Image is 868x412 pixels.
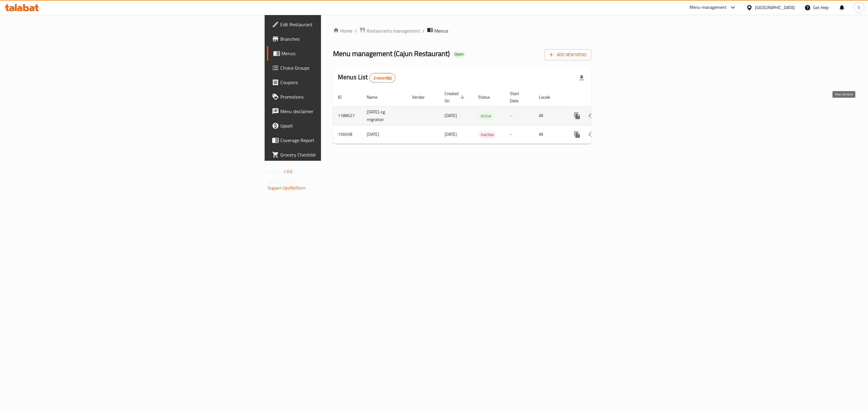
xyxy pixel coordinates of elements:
span: Name [367,93,385,101]
button: more [570,127,584,142]
div: Total records count [370,73,396,83]
a: Promotions [267,90,410,104]
span: Created On [445,90,466,104]
span: Choice Groups [280,64,405,71]
nav: breadcrumb [333,27,591,35]
a: Branches [267,32,410,46]
span: Menus [281,50,405,57]
span: S [858,4,860,11]
a: Coupons [267,75,410,90]
td: All [534,125,565,144]
td: All [534,106,565,125]
a: Menu disclaimer [267,104,410,119]
span: Menus [434,27,448,34]
span: Upsell [280,122,405,129]
span: Inactive [478,131,496,138]
a: Edit Restaurant [267,17,410,32]
h2: Menus List [338,73,395,83]
span: Vendor [412,93,432,101]
span: Add New Menu [549,51,587,59]
div: Export file [574,71,589,85]
span: Promotions [280,93,405,100]
span: Locale [539,93,558,101]
span: ID [338,93,349,101]
table: enhanced table [333,88,633,144]
span: [DATE] [445,112,457,119]
span: Edit Restaurant [280,21,405,28]
span: Active [478,113,494,119]
span: 1.0.0 [283,168,293,176]
a: Grocery Checklist [267,147,410,162]
a: Coverage Report [267,133,410,147]
span: Get support on: [268,178,295,186]
button: more [570,109,584,123]
span: Grocery Checklist [280,151,405,158]
span: Status [478,93,498,101]
td: - [505,125,534,144]
span: [DATE] [445,130,457,138]
th: Actions [565,88,633,106]
button: Change Status [584,109,599,123]
a: Upsell [267,119,410,133]
a: Menus [267,46,410,61]
button: Add New Menu [545,49,591,60]
span: Version: [268,168,282,176]
div: Menu-management [690,4,727,11]
div: Open [452,51,466,58]
span: Start Date [510,90,527,104]
a: Choice Groups [267,61,410,75]
button: Change Status [584,127,599,142]
a: Support.OpsPlatform [268,184,306,192]
span: Menu disclaimer [280,108,405,115]
span: Open [452,52,466,57]
div: Inactive [478,131,496,138]
div: [GEOGRAPHIC_DATA] [755,4,795,11]
span: Coverage Report [280,137,405,144]
td: - [505,106,534,125]
span: Coupons [280,79,405,86]
li: / [423,27,425,34]
span: Branches [280,35,405,43]
span: 2 record(s) [370,75,395,81]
